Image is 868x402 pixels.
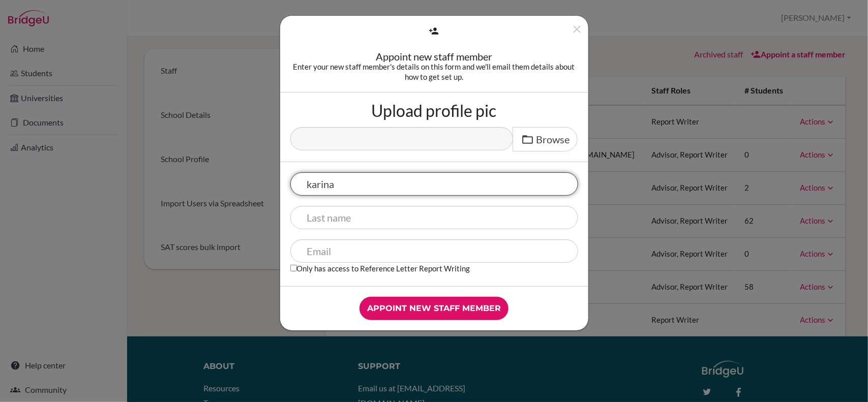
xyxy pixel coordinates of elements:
span: Browse [536,133,570,145]
label: Only has access to Reference Letter Report Writing [290,263,470,273]
button: Close [571,23,584,40]
input: Appoint new staff member [360,297,508,320]
div: Appoint new staff member [290,51,578,61]
input: Last name [290,206,578,229]
input: Email [290,239,578,263]
label: Upload profile pic [372,103,497,119]
input: Only has access to Reference Letter Report Writing [290,265,297,271]
div: Enter your new staff member's details on this form and we'll email them details about how to get ... [290,61,578,82]
input: First name [290,172,578,196]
